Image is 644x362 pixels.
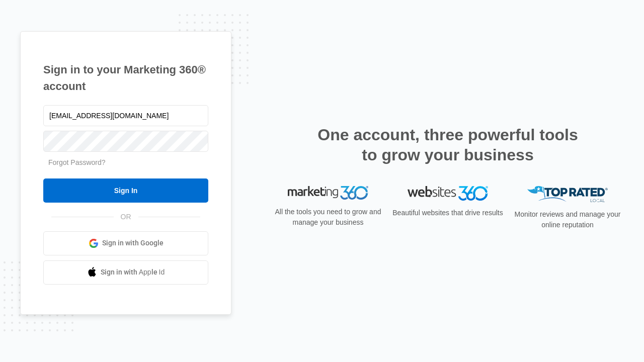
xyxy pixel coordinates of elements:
[43,61,208,95] h1: Sign in to your Marketing 360® account
[43,231,208,255] a: Sign in with Google
[102,238,164,248] span: Sign in with Google
[288,186,368,200] img: Marketing 360
[101,267,165,278] span: Sign in with Apple Id
[43,178,208,203] input: Sign In
[43,260,208,285] a: Sign in with Apple Id
[272,207,384,228] p: All the tools you need to grow and manage your business
[511,209,624,230] p: Monitor reviews and manage your online reputation
[114,212,138,222] span: OR
[527,186,608,203] img: Top Rated Local
[48,158,106,166] a: Forgot Password?
[408,186,488,201] img: Websites 360
[391,208,504,218] p: Beautiful websites that drive results
[314,125,581,165] h2: One account, three powerful tools to grow your business
[43,105,208,126] input: Email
